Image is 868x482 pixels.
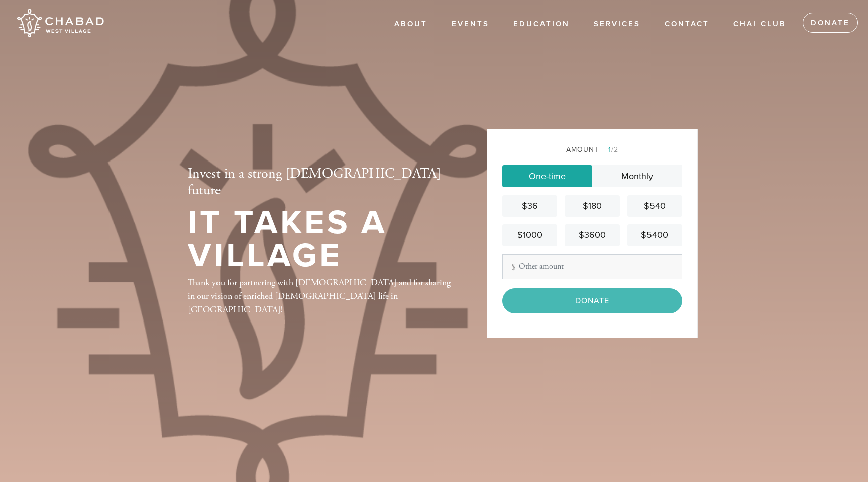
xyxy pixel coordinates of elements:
[502,144,682,155] div: Amount
[608,145,611,154] span: 1
[502,254,682,279] input: Other amount
[657,15,717,34] a: Contact
[506,15,577,34] a: EDUCATION
[188,276,454,316] div: Thank you for partnering with [DEMOGRAPHIC_DATA] and for sharing in our vision of enriched [DEMOG...
[506,228,553,242] div: $1000
[506,199,553,213] div: $36
[502,165,592,187] a: One-time
[188,207,454,272] h1: It Takes a Village
[565,195,619,217] a: $180
[502,224,557,246] a: $1000
[502,195,557,217] a: $36
[586,15,648,34] a: Services
[631,228,678,242] div: $5400
[387,15,435,34] a: About
[726,15,794,34] a: Chai Club
[803,13,858,33] a: Donate
[569,228,615,242] div: $3600
[188,166,454,199] h2: Invest in a strong [DEMOGRAPHIC_DATA] future
[444,15,497,34] a: Events
[631,199,678,213] div: $540
[592,165,682,187] a: Monthly
[565,224,619,246] a: $3600
[627,195,682,217] a: $540
[627,224,682,246] a: $5400
[15,5,105,41] img: Chabad%20West%20Village.png
[569,199,615,213] div: $180
[602,145,618,154] span: /2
